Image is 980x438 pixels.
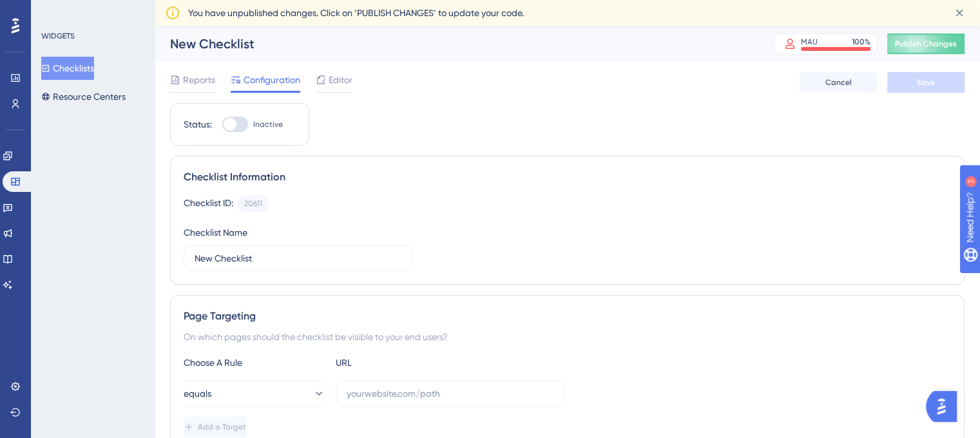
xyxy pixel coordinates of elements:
[184,381,325,406] button: equals
[895,39,957,49] span: Publish Changes
[336,355,477,370] div: URL
[887,72,965,93] button: Save
[800,72,877,93] button: Cancel
[184,386,211,401] span: equals
[825,77,852,88] span: Cancel
[188,5,524,21] span: You have unpublished changes. Click on ‘PUBLISH CHANGES’ to update your code.
[198,422,246,432] span: Add a Target
[917,77,935,88] span: Save
[170,35,742,53] div: New Checklist
[184,309,951,324] div: Page Targeting
[30,3,81,19] span: Need Help?
[253,119,283,129] span: Inactive
[90,6,93,17] div: 2
[887,33,965,54] button: Publish Changes
[347,386,554,401] input: yourwebsite.com/path
[184,195,233,212] div: Checklist ID:
[184,225,247,240] div: Checklist Name
[195,251,402,265] input: Type your Checklist name
[184,417,246,437] button: Add a Target
[184,355,325,370] div: Choose A Rule
[41,57,94,80] button: Checklists
[184,117,212,132] div: Status:
[852,37,870,47] div: 100 %
[41,85,126,108] button: Resource Centers
[801,37,818,47] div: MAU
[184,169,951,185] div: Checklist Information
[926,387,965,426] iframe: UserGuiding AI Assistant Launcher
[183,72,215,88] span: Reports
[329,72,352,88] span: Editor
[244,72,300,88] span: Configuration
[41,31,75,41] div: WIDGETS
[244,198,262,209] div: 20611
[184,329,951,345] div: On which pages should the checklist be visible to your end users?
